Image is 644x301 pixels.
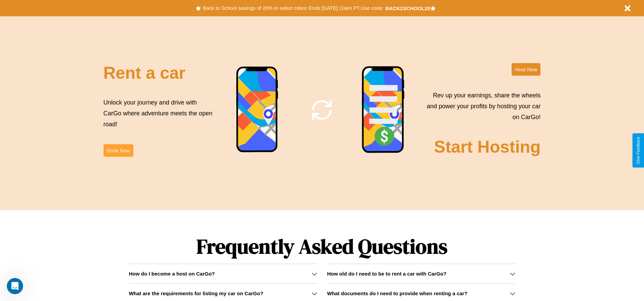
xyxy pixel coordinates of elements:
[104,144,133,157] button: Book Now
[434,137,541,157] h2: Start Hosting
[512,63,540,76] button: Host Now
[423,90,540,123] p: Rev up your earnings, share the wheels and power your profits by hosting your car on CarGo!
[104,97,215,130] p: Unlock your journey and drive with CarGo where adventure meets the open road!
[129,271,215,277] h3: How do I become a host on CarGo?
[129,229,515,264] h1: Frequently Asked Questions
[636,137,641,164] div: Give Feedback
[385,5,430,11] b: BACK2SCHOOL20
[327,271,447,277] h3: How old do I need to be to rent a car with CarGo?
[236,66,279,153] img: phone
[327,290,467,296] h3: What documents do I need to provide when renting a car?
[7,278,23,294] iframe: Intercom live chat
[362,66,405,154] img: phone
[104,63,186,83] h2: Rent a car
[129,290,263,296] h3: What are the requirements for listing my car on CarGo?
[201,3,385,13] button: Back to School savings of 20% in select cities! Ends [DATE] 10am PT.Use code:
